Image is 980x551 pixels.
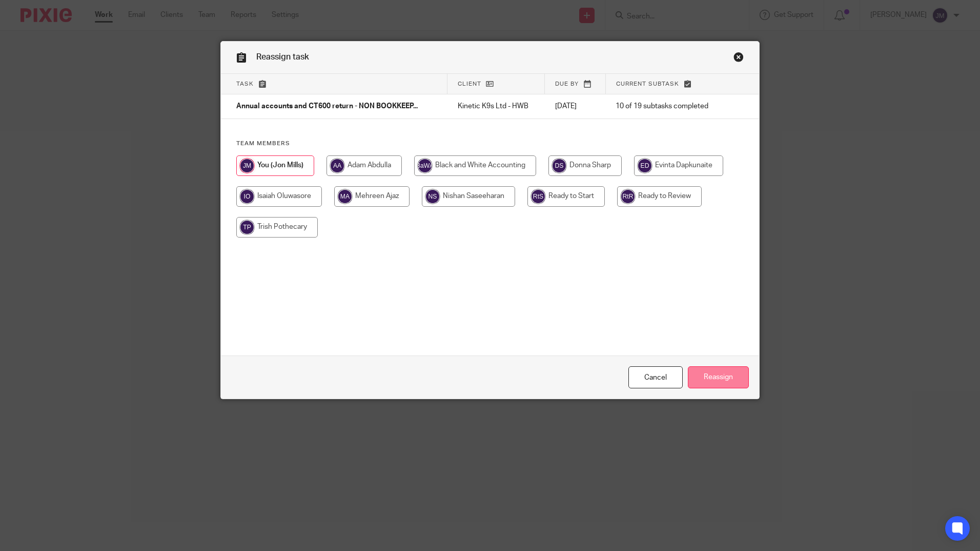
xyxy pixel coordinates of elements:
span: Annual accounts and CT600 return - NON BOOKKEEP... [236,103,418,110]
h4: Team members [236,140,744,148]
a: Close this dialog window [628,366,683,388]
span: Due by [555,81,579,87]
span: Current subtask [616,81,679,87]
span: Reassign task [256,53,309,61]
span: Task [236,81,254,87]
input: Reassign [688,366,749,388]
a: Close this dialog window [733,52,744,66]
p: Kinetic K9s Ltd - HWB [458,101,535,111]
span: Client [458,81,481,87]
p: [DATE] [555,101,595,111]
td: 10 of 19 subtasks completed [605,94,726,119]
